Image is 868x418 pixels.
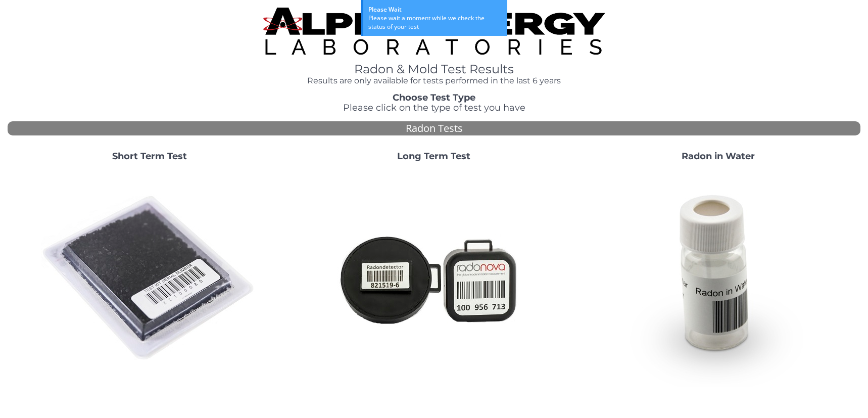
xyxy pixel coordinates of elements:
div: Please wait a moment while we check the status of your test [368,14,502,31]
h1: Radon & Mold Test Results [263,63,604,76]
strong: Long Term Test [397,151,470,162]
div: Radon Tests [8,121,860,136]
img: RadoninWater.jpg [610,170,827,387]
div: Please Wait [368,5,502,14]
img: TightCrop.jpg [263,8,604,55]
img: Radtrak2vsRadtrak3.jpg [325,170,543,387]
h4: Results are only available for tests performed in the last 6 years [263,76,604,85]
span: Please click on the type of test you have [343,102,525,113]
img: ShortTerm.jpg [41,170,258,387]
strong: Choose Test Type [393,92,475,103]
strong: Radon in Water [682,151,755,162]
strong: Short Term Test [112,151,187,162]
